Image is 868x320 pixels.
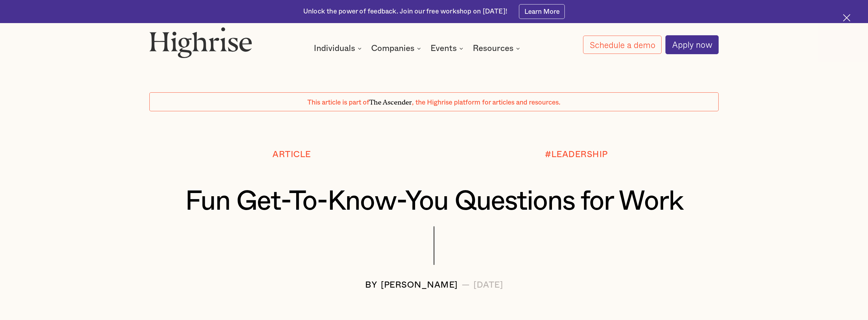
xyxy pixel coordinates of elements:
div: [PERSON_NAME] [381,280,458,290]
div: Events [430,45,465,52]
div: Events [430,45,457,52]
span: This article is part of [307,99,369,106]
div: Article [272,150,311,159]
div: Unlock the power of feedback. Join our free workshop on [DATE]! [303,7,507,16]
div: Resources [473,45,513,52]
div: Companies [371,45,423,52]
a: Apply now [665,35,719,54]
a: Schedule a demo [583,36,662,54]
div: Individuals [314,45,355,52]
div: — [462,280,470,290]
a: Learn More [519,4,565,19]
div: Companies [371,45,414,52]
div: BY [365,280,377,290]
div: [DATE] [473,280,503,290]
h1: Fun Get-To-Know-You Questions for Work [183,186,685,216]
img: Highrise logo [149,27,252,58]
span: , the Highrise platform for articles and resources. [412,99,561,106]
div: #LEADERSHIP [545,150,608,159]
div: Resources [473,45,522,52]
div: Individuals [314,45,363,52]
img: Cross icon [843,14,850,21]
span: The Ascender [369,97,412,105]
